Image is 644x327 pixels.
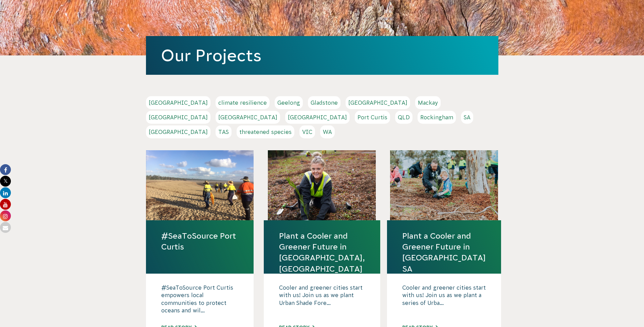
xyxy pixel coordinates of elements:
a: WA [320,125,335,138]
a: climate resilience [216,96,270,109]
a: VIC [299,125,315,138]
p: Cooler and greener cities start with us! Join us as we plant a series of Urba... [402,284,486,318]
a: TAS [216,125,232,138]
a: Geelong [275,96,303,109]
a: SA [461,111,473,124]
a: [GEOGRAPHIC_DATA] [146,111,210,124]
a: Mackay [415,96,441,109]
p: Cooler and greener cities start with us! Join us as we plant Urban Shade Fore... [279,284,365,318]
p: #SeaToSource Port Curtis empowers local communities to protect oceans and wil... [161,284,239,318]
a: #SeaToSource Port Curtis [161,230,239,252]
a: Plant a Cooler and Greener Future in [GEOGRAPHIC_DATA] SA [402,230,486,274]
a: threatened species [237,125,294,138]
a: [GEOGRAPHIC_DATA] [146,125,210,138]
a: [GEOGRAPHIC_DATA] [216,111,280,124]
a: Plant a Cooler and Greener Future in [GEOGRAPHIC_DATA], [GEOGRAPHIC_DATA] [279,230,365,274]
a: [GEOGRAPHIC_DATA] [285,111,350,124]
a: Gladstone [308,96,341,109]
a: Port Curtis [355,111,390,124]
a: [GEOGRAPHIC_DATA] [346,96,410,109]
a: QLD [395,111,412,124]
a: Rockingham [418,111,456,124]
a: [GEOGRAPHIC_DATA] [146,96,210,109]
a: Our Projects [161,46,261,65]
